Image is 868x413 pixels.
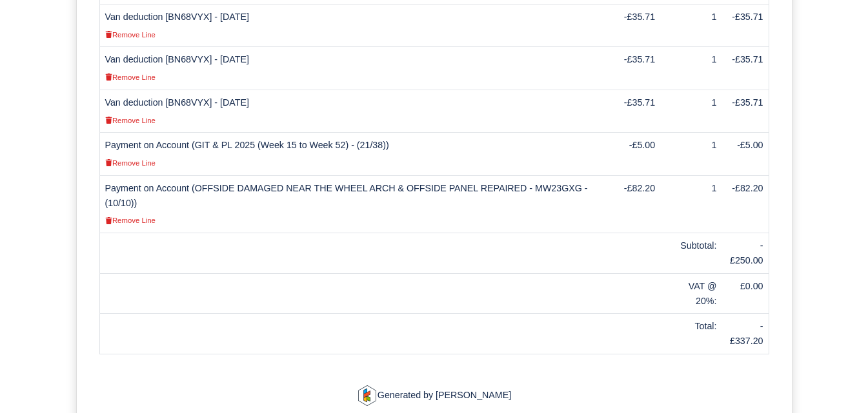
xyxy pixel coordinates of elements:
td: VAT @ 20%: [660,273,722,314]
td: 1 [660,90,722,133]
td: Subtotal: [660,233,722,274]
td: -£5.00 [722,133,769,176]
td: £0.00 [722,273,769,314]
td: Van deduction [BN68VYX] - [DATE] [99,4,612,47]
iframe: Chat Widget [803,351,868,413]
td: Payment on Account (OFFSIDE DAMAGED NEAR THE WHEEL ARCH & OFFSIDE PANEL REPAIRED - MW23GXG - (10/... [99,175,612,233]
td: 1 [660,175,722,233]
a: Remove Line [105,29,156,39]
td: 1 [660,133,722,176]
a: Remove Line [105,72,156,82]
a: Remove Line [105,115,156,125]
small: Remove Line [105,216,156,224]
td: -£35.71 [612,90,660,133]
td: Payment on Account (GIT & PL 2025 (Week 15 to Week 52) - (21/38)) [99,133,612,176]
td: -£82.20 [612,175,660,233]
td: 1 [660,47,722,90]
td: -£82.20 [722,175,769,233]
small: Remove Line [105,159,156,167]
td: -£35.71 [722,4,769,47]
a: Remove Line [105,157,156,168]
td: Van deduction [BN68VYX] - [DATE] [99,47,612,90]
small: Remove Line [105,73,156,81]
td: -£35.71 [612,47,660,90]
td: -£250.00 [722,233,769,274]
td: -£337.20 [722,314,769,354]
td: Van deduction [BN68VYX] - [DATE] [99,90,612,133]
td: -£35.71 [612,4,660,47]
small: Remove Line [105,31,156,39]
td: -£35.71 [722,47,769,90]
p: Generated by [PERSON_NAME] [99,385,769,406]
small: Remove Line [105,117,156,124]
td: 1 [660,4,722,47]
td: -£35.71 [722,90,769,133]
a: Remove Line [105,215,156,225]
td: -£5.00 [612,133,660,176]
td: Total: [660,314,722,354]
